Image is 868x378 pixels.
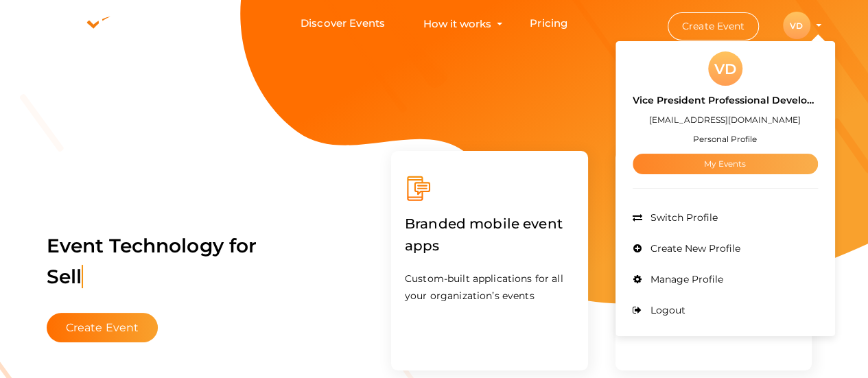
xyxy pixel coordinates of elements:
[783,12,810,39] div: VD
[633,154,818,174] a: My Events
[419,11,495,36] button: How it works
[668,12,760,40] button: Create Event
[633,93,818,108] label: Vice President Professional Development
[779,11,814,40] button: VD
[530,11,567,36] a: Pricing
[708,51,742,86] div: VD
[647,273,723,285] span: Manage Profile
[47,213,257,309] label: Event Technology for
[405,270,574,305] p: Custom-built applications for all your organization’s events
[47,265,84,288] span: Sell
[783,21,810,31] profile-pic: VD
[405,202,574,267] label: Branded mobile event apps
[405,240,574,253] a: Branded mobile event apps
[647,242,740,255] span: Create New Profile
[649,112,801,128] label: [EMAIL_ADDRESS][DOMAIN_NAME]
[647,304,685,316] span: Logout
[47,313,159,342] button: Create Event
[647,211,718,224] span: Switch Profile
[693,134,757,144] small: Personal Profile
[301,11,385,36] a: Discover Events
